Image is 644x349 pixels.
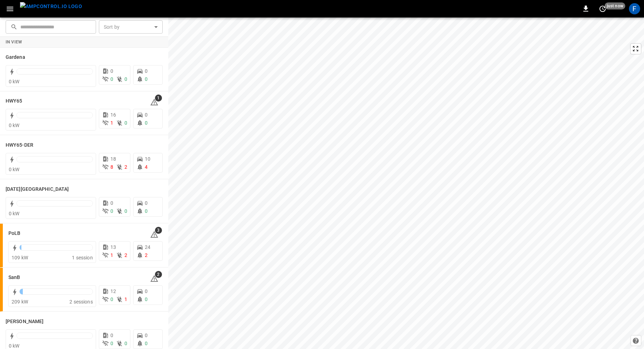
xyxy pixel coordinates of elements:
[110,244,116,250] span: 13
[155,95,162,102] span: 1
[145,76,148,82] span: 0
[110,164,113,170] span: 8
[145,120,148,126] span: 0
[6,318,43,326] h6: Vernon
[9,123,20,128] span: 0 kW
[145,112,148,118] span: 0
[145,296,148,302] span: 0
[597,3,608,14] button: set refresh interval
[110,156,116,162] span: 18
[110,296,113,302] span: 0
[8,230,20,237] h6: PoLB
[110,200,113,206] span: 0
[145,208,148,214] span: 0
[145,288,148,294] span: 0
[605,2,625,9] span: just now
[6,97,22,105] h6: HWY65
[110,333,113,338] span: 0
[9,343,20,349] span: 0 kW
[110,341,113,346] span: 0
[124,164,127,170] span: 2
[6,141,33,149] h6: HWY65-DER
[124,252,127,258] span: 2
[110,112,116,118] span: 16
[145,68,148,74] span: 0
[124,296,127,302] span: 1
[110,252,113,258] span: 1
[9,167,20,172] span: 0 kW
[145,333,148,338] span: 0
[145,244,150,250] span: 24
[6,186,69,193] h6: Karma Center
[6,40,22,44] strong: In View
[124,208,127,214] span: 0
[155,271,162,278] span: 2
[8,274,20,281] h6: SanB
[69,299,93,305] span: 2 sessions
[629,3,640,14] div: profile-icon
[6,54,25,61] h6: Gardena
[110,208,113,214] span: 0
[110,288,116,294] span: 12
[9,211,20,216] span: 0 kW
[145,341,148,346] span: 0
[145,200,148,206] span: 0
[12,255,28,260] span: 109 kW
[12,299,28,305] span: 209 kW
[145,156,150,162] span: 10
[110,120,113,126] span: 1
[145,252,148,258] span: 2
[72,255,93,260] span: 1 session
[155,227,162,234] span: 3
[124,120,127,126] span: 0
[20,2,82,11] img: ampcontrol.io logo
[110,76,113,82] span: 0
[124,341,127,346] span: 0
[9,79,20,84] span: 0 kW
[110,68,113,74] span: 0
[145,164,148,170] span: 4
[124,76,127,82] span: 0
